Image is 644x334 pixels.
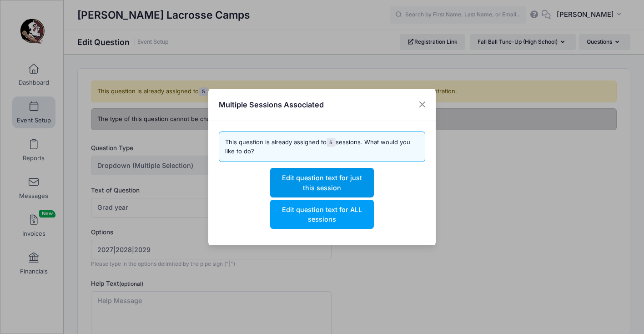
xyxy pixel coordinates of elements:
[270,168,373,197] button: Edit question text for just this session
[219,132,426,162] div: This question is already assigned to sessions. What would you like to do?
[414,96,431,113] button: Close
[327,138,336,147] span: 5
[219,99,324,110] h4: Multiple Sessions Associated
[270,200,373,229] button: Edit question text for ALL sessions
